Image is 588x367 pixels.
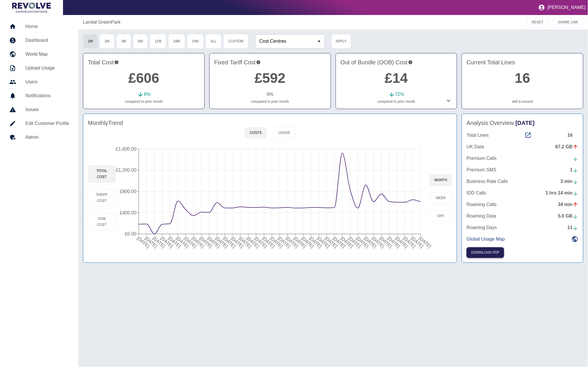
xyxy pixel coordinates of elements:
tspan: [DATE] [144,236,158,249]
button: [PERSON_NAME] [536,2,588,13]
tspan: [DATE] [222,236,237,249]
p: Global Usage Map [467,236,505,243]
button: OOB Cost [88,213,116,231]
tspan: [DATE] [356,236,370,249]
a: Users [5,75,74,89]
h5: Upload Usage [25,65,69,72]
tspan: [DATE] [340,236,354,249]
button: 3M [117,34,131,48]
p: 6 % [144,91,151,98]
p: 0 % [267,91,273,98]
a: Premium SMS1 [467,166,578,173]
tspan: £400.00 [120,210,137,215]
tspan: [DATE] [215,236,229,249]
a: Roaming Calls34 min [467,201,578,208]
p: Roaming Calls [467,201,497,208]
p: with unused [467,99,578,104]
h5: Home [25,23,69,30]
span: [DATE] [515,120,535,126]
tspan: £800.00 [120,189,137,194]
h4: Monthly Trend [88,119,123,127]
div: 11 [567,224,578,231]
a: UK Data67.2 GB [467,143,578,150]
h5: World Map [25,51,69,58]
h5: Users [25,78,69,85]
tspan: [DATE] [285,236,299,249]
h5: Admin [25,134,69,141]
a: Admin [5,130,74,144]
a: £606 [128,70,159,86]
div: 1 hrs 14 min [546,190,578,196]
svg: Costs outside of your fixed tariff [408,58,413,67]
button: day [430,210,452,222]
div: 16 [567,132,578,139]
tspan: [DATE] [324,236,339,249]
a: IDD Calls1 hrs 14 min [467,190,578,196]
tspan: [DATE] [308,236,323,249]
tspan: [DATE] [379,236,393,249]
a: Home [5,20,74,33]
h4: Total Cost [88,58,200,67]
a: Dashboard [5,33,74,47]
p: Premium Calls [467,155,497,162]
p: Business Rate Calls [467,178,508,185]
div: 1 [570,166,578,173]
button: Usage [273,127,295,138]
button: Tariff Cost [88,189,116,207]
button: Apply [332,34,351,48]
h5: Issues [25,106,69,113]
button: week [430,192,452,204]
tspan: [DATE] [246,236,260,249]
tspan: [DATE] [301,236,315,249]
tspan: [DATE] [183,236,198,249]
div: 67.2 GB [555,143,578,150]
a: World Map [5,47,74,61]
p: Roaming Days [467,224,497,231]
tspan: [DATE] [262,236,276,249]
button: Click here to download the most recent invoice. If the current month’s invoice is unavailable, th... [467,247,504,258]
tspan: [DATE] [230,236,245,249]
p: compared to prior month [88,99,200,104]
tspan: [DATE] [168,236,182,249]
tspan: £0.00 [125,232,136,237]
button: month [430,175,452,186]
h5: Dashboard [25,37,69,44]
button: Custom [223,34,248,48]
img: Logo [12,2,51,13]
a: Business Rate Calls3 min [467,178,578,185]
tspan: [DATE] [199,236,213,249]
button: 1M [83,34,98,48]
a: £592 [255,70,286,86]
button: 18M [168,34,185,48]
button: 12M [150,34,166,48]
tspan: [DATE] [254,236,268,249]
tspan: [DATE] [348,236,362,249]
a: Total Lines16 [467,132,578,139]
a: £14 [385,70,408,86]
a: Edit Customer Profile [5,117,74,130]
tspan: £1,600.00 [116,147,136,151]
tspan: [DATE] [136,236,151,249]
tspan: [DATE] [207,236,221,249]
tspan: [DATE] [410,236,425,249]
p: Landal GreenPark [83,19,121,26]
button: Total Cost [88,165,116,183]
svg: This is the total charges incurred over 1 months [114,58,119,67]
tspan: [DATE] [395,236,409,249]
a: Issues [5,103,74,117]
a: Upload Usage [5,61,74,75]
h4: Fixed Tariff Cost [214,58,326,67]
tspan: [DATE] [402,236,417,249]
h4: Current Total Lines [467,58,578,67]
h4: Analysis Overview [467,119,578,127]
div: 5.0 GB [558,213,578,220]
p: Roaming Data [467,213,496,220]
tspan: [DATE] [160,236,174,249]
button: All [206,34,221,48]
div: 3 min [561,178,578,185]
button: 24M [187,34,204,48]
button: 2M [100,34,114,48]
tspan: [DATE] [371,236,386,249]
button: Costs [245,127,267,138]
tspan: £1,200.00 [116,168,136,173]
